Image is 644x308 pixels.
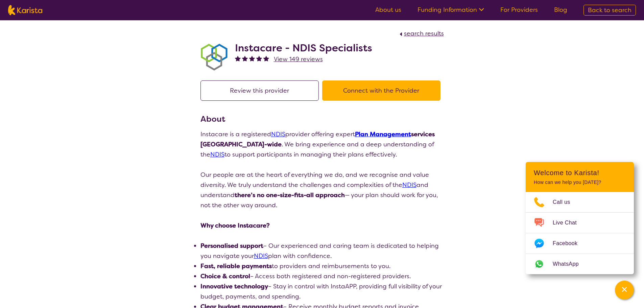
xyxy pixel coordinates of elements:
[553,197,578,207] span: Call us
[553,218,585,228] span: Live Chat
[200,241,444,261] li: – Our experienced and caring team is dedicated to helping you navigate your plan with confidence.
[235,42,372,54] h2: Instacare - NDIS Specialists
[200,113,444,125] h3: About
[418,6,484,14] a: Funding Information
[249,55,255,61] img: fullstar
[534,180,626,185] p: How can we help you [DATE]?
[200,262,272,270] strong: Fast, reliable payments
[526,162,634,274] div: Channel Menu
[526,254,634,274] a: Web link opens in a new tab.
[210,150,224,159] a: NDIS
[271,130,285,138] a: NDIS
[526,192,634,274] ul: Choose channel
[355,130,411,138] a: Plan Management
[200,221,270,230] strong: Why choose Instacare?
[274,54,323,64] a: View 149 reviews
[534,169,626,177] h2: Welcome to Karista!
[404,29,444,38] span: search results
[235,55,241,61] img: fullstar
[554,6,567,14] a: Blog
[322,87,444,95] a: Connect with the Provider
[235,191,345,199] strong: there’s no one-size-fits-all approach
[398,29,444,38] a: search results
[200,44,228,71] img: obkhna0zu27zdd4ubuus.png
[254,252,268,260] a: NDIS
[200,129,444,160] p: Instacare is a registered provider offering expert . We bring experience and a deep understanding...
[500,6,538,14] a: For Providers
[263,55,269,61] img: fullstar
[588,6,631,14] span: Back to search
[553,259,587,269] span: WhatsApp
[200,271,444,281] li: – Access both registered and non-registered providers.
[200,170,444,210] p: Our people are at the heart of everything we do, and we recognise and value diversity. We truly u...
[8,5,42,15] img: Karista logo
[200,242,263,250] strong: Personalised support
[200,282,268,290] strong: Innovative technology
[402,181,416,189] a: NDIS
[615,281,634,300] button: Channel Menu
[200,272,250,280] strong: Choice & control
[200,87,322,95] a: Review this provider
[200,281,444,302] li: – Stay in control with InstaAPP, providing full visibility of your budget, payments, and spending.
[583,5,636,16] a: Back to search
[553,238,586,248] span: Facebook
[256,55,262,61] img: fullstar
[375,6,401,14] a: About us
[200,261,444,271] li: to providers and reimbursements to you.
[322,80,440,101] button: Connect with the Provider
[242,55,248,61] img: fullstar
[200,80,319,101] button: Review this provider
[274,55,323,63] span: View 149 reviews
